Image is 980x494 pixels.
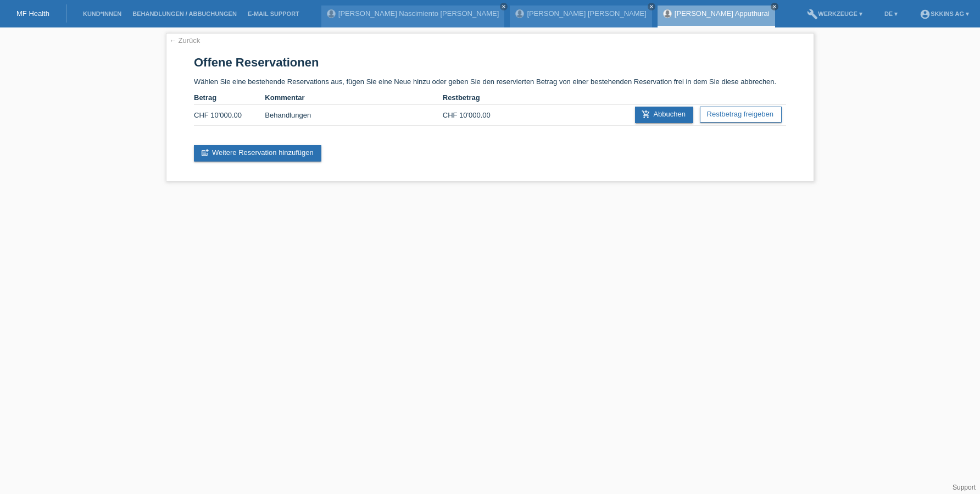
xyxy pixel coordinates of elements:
[879,10,903,17] a: DE ▾
[675,9,770,18] a: [PERSON_NAME] Apputhurai
[501,4,506,9] i: close
[201,148,209,157] i: post_add
[166,33,814,181] div: Wählen Sie eine bestehende Reservations aus, fügen Sie eine Neue hinzu oder geben Sie den reservi...
[16,9,49,18] a: MF Health
[265,91,442,104] th: Kommentar
[807,9,818,20] i: build
[953,484,976,491] a: Support
[242,10,305,17] a: E-Mail Support
[648,3,655,10] a: close
[443,104,514,126] td: CHF 10'000.00
[527,9,646,18] a: [PERSON_NAME] [PERSON_NAME]
[338,9,499,18] a: [PERSON_NAME] Nascimiento [PERSON_NAME]
[642,110,650,119] i: add_shopping_cart
[127,10,242,17] a: Behandlungen / Abbuchungen
[914,10,975,17] a: account_circleSKKINS AG ▾
[265,104,442,126] td: Behandlungen
[801,10,868,17] a: buildWerkzeuge ▾
[194,91,265,104] th: Betrag
[700,107,782,123] a: Restbetrag freigeben
[500,3,508,10] a: close
[920,9,931,20] i: account_circle
[169,36,200,45] a: ← Zurück
[194,104,265,126] td: CHF 10'000.00
[77,10,127,17] a: Kund*innen
[772,4,777,9] i: close
[649,4,654,9] i: close
[635,107,693,123] a: add_shopping_cartAbbuchen
[443,91,514,104] th: Restbetrag
[194,55,786,69] h1: Offene Reservationen
[194,145,321,162] a: post_addWeitere Reservation hinzufügen
[771,3,778,10] a: close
